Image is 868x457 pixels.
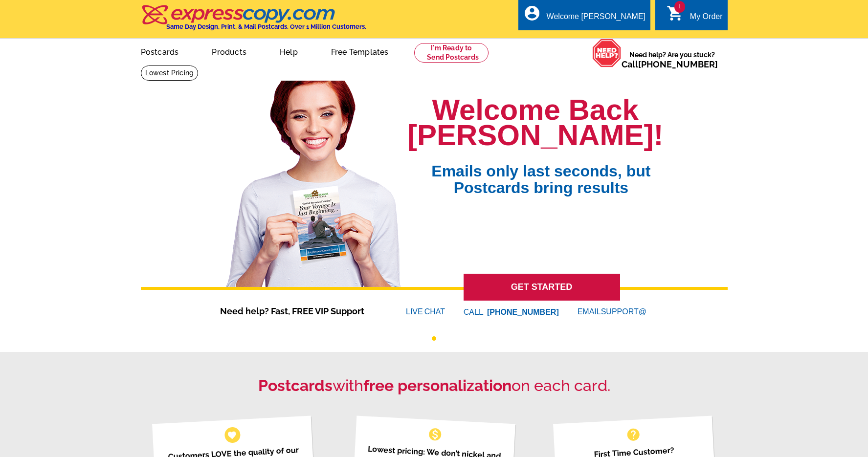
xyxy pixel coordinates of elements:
[547,12,645,26] div: Welcome [PERSON_NAME]
[220,305,377,318] span: Need help? Fast, FREE VIP Support
[601,306,648,318] font: SUPPORT@
[667,11,723,23] a: 1 shopping_cart My Order
[407,97,663,148] h1: Welcome Back [PERSON_NAME]!
[363,376,512,394] strong: free personalization
[638,59,718,69] a: [PHONE_NUMBER]
[315,40,404,63] a: Free Templates
[141,376,728,395] h2: with on each card.
[674,1,685,13] span: 1
[406,306,424,318] font: LIVE
[667,4,684,22] i: shopping_cart
[690,12,723,26] div: My Order
[141,12,366,30] a: Same Day Design, Print, & Mail Postcards. Over 1 Million Customers.
[464,274,620,301] a: GET STARTED
[622,50,723,69] span: Need help? Are you stuck?
[427,427,443,442] span: monetization_on
[406,307,445,316] a: LIVECHAT
[264,40,313,63] a: Help
[220,73,407,287] img: welcome-back-logged-in.png
[622,59,718,69] span: Call
[419,148,663,196] span: Emails only last seconds, but Postcards bring results
[625,427,641,442] span: help
[432,336,436,341] button: 1 of 1
[258,376,333,394] strong: Postcards
[166,23,366,30] h4: Same Day Design, Print, & Mail Postcards. Over 1 Million Customers.
[196,40,262,63] a: Products
[227,430,237,440] span: favorite
[125,40,195,63] a: Postcards
[523,4,541,22] i: account_circle
[592,39,622,67] img: help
